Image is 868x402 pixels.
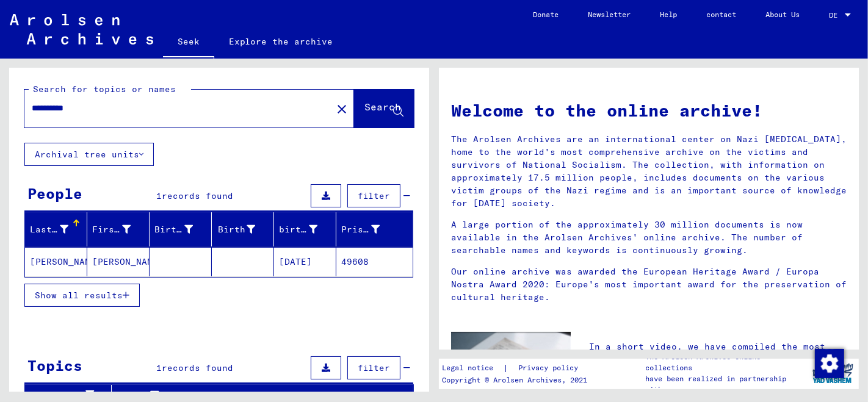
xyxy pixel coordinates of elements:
[518,363,578,372] font: Privacy policy
[35,290,123,301] font: Show all results
[24,284,140,307] button: Show all results
[589,341,825,378] font: In a short video, we have compiled the most important tips for searching the online archive.
[218,224,245,235] font: Birth
[30,389,79,400] font: Signature
[451,99,762,121] font: Welcome to the online archive!
[358,362,390,373] font: filter
[30,220,87,239] div: Last name
[341,256,369,267] font: 49608
[157,190,162,201] font: 1
[150,212,212,246] mat-header-cell: Birth name
[503,362,508,373] font: |
[364,101,401,113] font: Search
[508,362,593,375] a: Privacy policy
[358,190,390,201] font: filter
[35,149,139,160] font: Archival tree units
[10,14,153,45] img: Arolsen_neg.svg
[335,102,349,117] mat-icon: close
[347,356,400,379] button: filter
[30,224,79,235] font: Last name
[154,224,209,235] font: Birth name
[33,84,176,95] font: Search for topics or names
[217,220,273,239] div: Birth
[442,363,493,372] font: Legal notice
[27,356,82,375] font: Topics
[279,220,336,239] div: birth date
[829,10,837,20] font: DE
[279,224,334,235] font: birth date
[212,212,274,246] mat-header-cell: Birth
[810,358,856,389] img: yv_logo.png
[347,184,400,207] button: filter
[451,134,847,209] font: The Arolsen Archives are an international center on Nazi [MEDICAL_DATA], home to the world's most...
[279,256,312,267] font: [DATE]
[815,349,844,378] img: Change consent
[92,220,149,239] div: First name
[163,27,214,59] a: Seek
[341,224,396,235] font: Prisoner #
[660,10,677,19] font: Help
[162,362,234,373] font: records found
[178,36,200,47] font: Seek
[341,220,398,239] div: Prisoner #
[25,212,87,246] mat-header-cell: Last name
[533,10,559,19] font: Donate
[354,90,414,127] button: Search
[27,184,82,203] font: People
[814,348,844,378] div: Change consent
[162,190,234,201] font: records found
[30,256,101,267] font: [PERSON_NAME]
[274,212,336,246] mat-header-cell: birth date
[451,266,847,303] font: Our online archive was awarded the European Heritage Award / Europa Nostra Award 2020: Europe's m...
[154,220,211,239] div: Birth name
[157,362,162,373] font: 1
[330,96,354,121] button: Clear
[451,332,571,397] img: video.jpg
[229,36,333,47] font: Explore the archive
[645,374,786,394] font: have been realized in partnership with
[24,143,154,166] button: Archival tree units
[87,212,150,246] mat-header-cell: First name
[214,27,348,56] a: Explore the archive
[117,390,144,401] font: title
[442,375,587,384] font: Copyright © Arolsen Archives, 2021
[442,362,503,375] a: Legal notice
[765,10,800,19] font: About Us
[336,212,413,246] mat-header-cell: Prisoner #
[706,10,736,19] font: contact
[588,10,631,19] font: Newsletter
[451,219,803,256] font: A large portion of the approximately 30 million documents is now available in the Arolsen Archive...
[92,224,147,235] font: First name
[92,256,164,267] font: [PERSON_NAME]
